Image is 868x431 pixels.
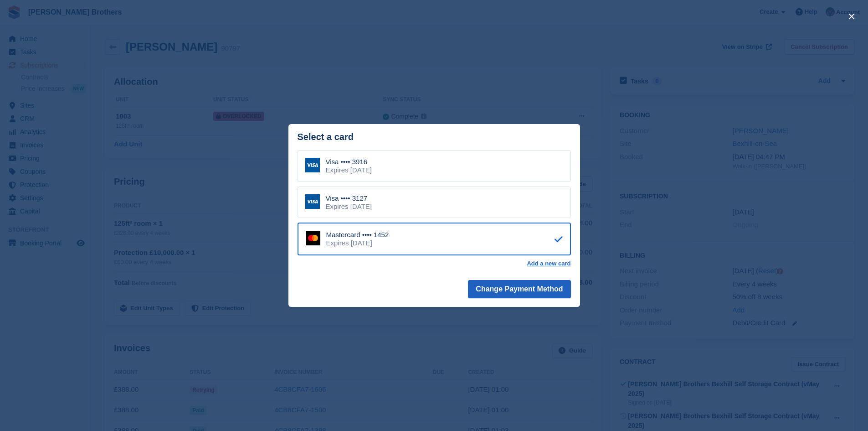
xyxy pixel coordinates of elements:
[298,132,571,142] div: Select a card
[326,203,372,211] div: Expires [DATE]
[527,260,570,267] a: Add a new card
[326,239,389,247] div: Expires [DATE]
[468,280,570,298] button: Change Payment Method
[844,9,859,24] button: close
[326,231,389,239] div: Mastercard •••• 1452
[326,194,372,203] div: Visa •••• 3127
[305,158,320,172] img: Visa Logo
[306,231,320,245] img: Mastercard Logo
[326,158,372,166] div: Visa •••• 3916
[326,166,372,174] div: Expires [DATE]
[305,194,320,209] img: Visa Logo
